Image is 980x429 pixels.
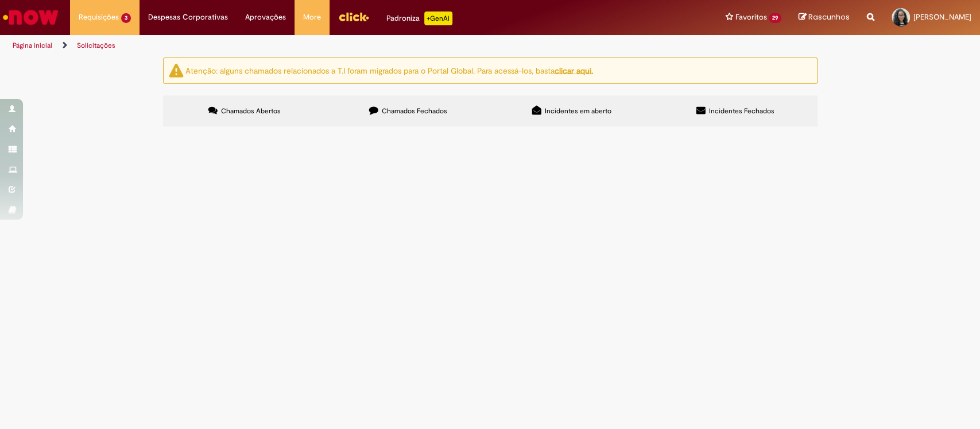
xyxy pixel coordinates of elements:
[77,41,115,50] a: Solicitações
[245,12,286,23] span: Aprovações
[1,6,60,29] img: ServiceNow
[799,12,850,23] a: Rascunhos
[735,12,766,23] span: Favoritos
[808,12,850,22] span: Rascunhos
[555,65,593,75] a: clicar aqui.
[13,41,52,50] a: Página inicial
[79,12,119,23] span: Requisições
[338,8,369,25] img: click_logo_yellow_360x200.png
[185,65,593,75] ng-bind-html: Atenção: alguns chamados relacionados a T.I foram migrados para o Portal Global. Para acessá-los,...
[9,35,645,56] ul: Trilhas de página
[709,106,774,116] span: Incidentes Fechados
[769,13,781,23] span: 29
[221,106,281,116] span: Chamados Abertos
[303,12,321,23] span: More
[121,13,131,23] span: 3
[386,12,452,25] div: Padroniza
[545,106,611,116] span: Incidentes em aberto
[148,12,228,23] span: Despesas Corporativas
[382,106,447,116] span: Chamados Fechados
[424,12,452,25] p: +GenAi
[913,12,971,22] span: [PERSON_NAME]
